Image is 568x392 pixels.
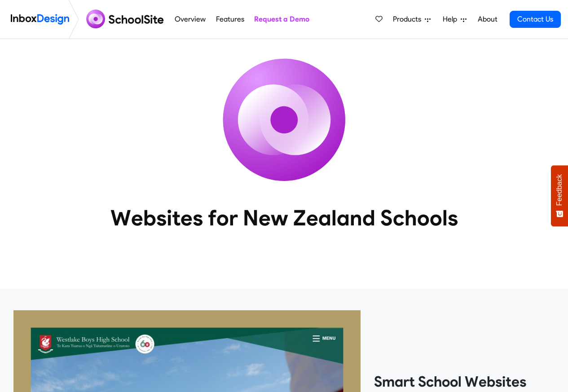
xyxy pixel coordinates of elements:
[439,10,470,28] a: Help
[443,14,461,25] span: Help
[213,10,247,28] a: Features
[555,174,564,206] span: Feedback
[374,373,555,391] heading: Smart School Websites
[71,204,498,231] heading: Websites for New Zealand Schools
[203,39,365,201] img: icon_schoolsite.svg
[172,10,208,28] a: Overview
[551,165,568,226] button: Feedback - Show survey
[389,10,434,28] a: Products
[393,14,425,25] span: Products
[510,11,561,28] a: Contact Us
[251,10,312,28] a: Request a Demo
[475,10,500,28] a: About
[83,9,170,30] img: schoolsite logo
